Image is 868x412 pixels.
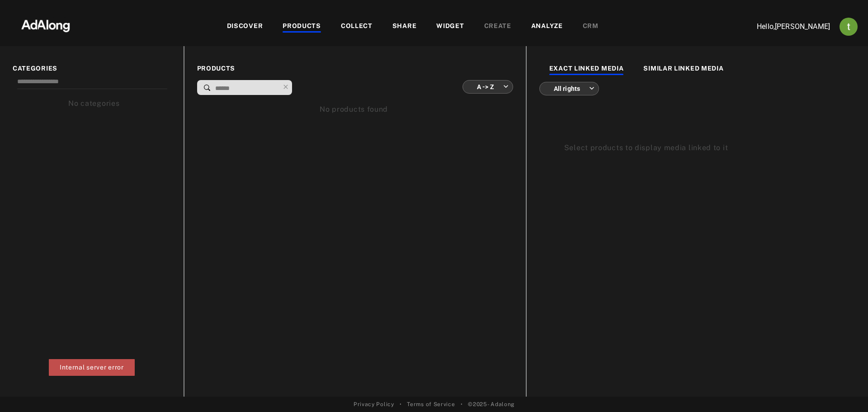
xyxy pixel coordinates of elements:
[68,98,119,109] div: No categories
[471,75,509,99] div: A -> Z
[740,21,830,32] p: Hello, [PERSON_NAME]
[840,18,858,36] img: ACg8ocJj1Mp6hOb8A41jL1uwSMxz7God0ICt0FEFk954meAQ=s96-c
[400,400,402,408] span: •
[197,64,513,73] span: PRODUCTS
[341,21,373,32] div: COLLECT
[436,21,464,32] div: WIDGET
[468,400,514,408] span: © 2025 - Adalong
[484,21,511,32] div: CREATE
[531,21,563,32] div: ANALYZE
[49,359,135,376] div: Internal server error
[283,21,321,32] div: PRODUCTS
[354,400,394,408] a: Privacy Policy
[837,15,860,38] button: Account settings
[823,369,868,412] iframe: Chat Widget
[583,21,599,32] div: CRM
[547,76,594,100] div: All rights
[6,11,85,38] img: 63233d7d88ed69de3c212112c67096b6.png
[227,21,263,32] div: DISCOVER
[197,104,511,115] div: No products found
[461,400,463,408] span: •
[564,142,830,153] div: Select products to display media linked to it
[13,64,171,73] span: CATEGORIES
[392,21,417,32] div: SHARE
[643,64,723,75] div: SIMILAR LINKED MEDIA
[549,64,624,75] div: EXACT LINKED MEDIA
[407,400,455,408] a: Terms of Service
